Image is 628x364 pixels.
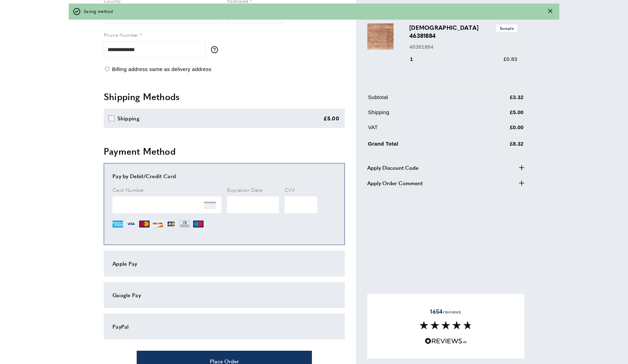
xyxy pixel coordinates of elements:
strong: 1654 [430,307,443,315]
img: JCB.png [166,219,176,229]
img: Reviews.io 5 stars [425,338,467,344]
div: off [69,3,559,20]
span: £0.83 [504,56,517,62]
img: MI.png [193,219,204,229]
h2: Shipping Methods [104,90,345,103]
h3: [DEMOGRAPHIC_DATA] 46381884 [409,23,517,40]
img: MC.png [139,219,150,229]
iframe: Secure Credit Card Frame - CVV [285,196,317,213]
span: Apply Discount Code [367,163,418,172]
span: CVV [285,186,295,193]
iframe: Secure Credit Card Frame - Expiration Date [227,196,279,213]
span: Billing address same as delivery address [112,66,211,72]
td: Subtotal [368,93,475,107]
span: Sample [496,24,517,32]
td: £5.00 [475,108,524,122]
div: Pay by Debit/Credit Card [112,172,336,180]
div: 1 [409,55,423,63]
div: Google Pay [112,291,336,299]
img: Reviews section [419,321,472,329]
div: Shipping [117,114,139,122]
span: Saving method [84,8,113,15]
span: Phone Number [104,31,138,38]
td: £3.32 [475,93,524,107]
img: NONE.png [204,199,216,211]
td: £8.32 [475,138,524,153]
div: Close message [548,8,552,15]
img: VI.png [126,219,136,229]
span: Apply Order Comment [367,179,423,187]
div: £5.00 [323,114,340,122]
td: Shipping [368,108,475,122]
span: Card Number [112,186,144,193]
input: Billing address same as delivery address [105,67,109,71]
div: PayPal [112,322,336,331]
iframe: Secure Credit Card Frame - Credit Card Number [112,196,221,213]
td: Grand Total [368,138,475,153]
span: reviews [430,308,461,315]
p: 46381884 [409,43,517,51]
img: Demoiselle 46381884 [367,23,394,50]
img: DI.png [152,219,163,229]
span: Expiration Date [227,186,262,193]
img: AE.png [112,219,123,229]
td: £0.00 [475,123,524,137]
h2: Payment Method [104,145,345,157]
div: Apple Pay [112,259,336,268]
img: DN.png [179,219,190,229]
td: VAT [368,123,475,137]
button: More information [211,46,221,53]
